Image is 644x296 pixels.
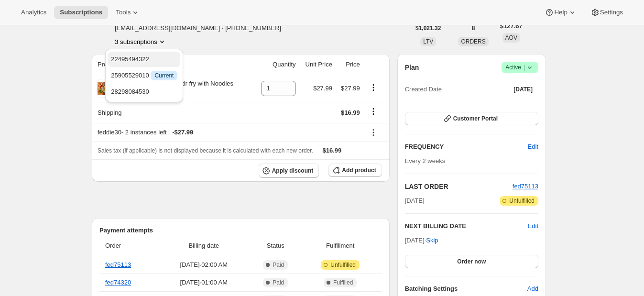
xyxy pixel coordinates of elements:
button: Order now [405,255,538,268]
span: Subscriptions [60,9,102,16]
span: - $27.99 [172,128,193,137]
span: Settings [600,9,623,16]
span: Paid [273,261,284,269]
a: fed75113 [105,261,131,268]
th: Product [92,54,253,75]
button: Skip [420,233,444,248]
th: Unit Price [299,54,335,75]
h2: FREQUENCY [405,142,528,152]
a: fed74320 [105,279,131,286]
span: Sales tax (if applicable) is not displayed because it is calculated with each new order. [98,147,313,154]
span: Current [154,72,174,79]
button: Customer Portal [405,112,538,125]
button: 22495494322 [108,52,180,67]
span: $1,021.32 [415,24,441,32]
span: Tools [116,9,131,16]
button: Product actions [115,37,167,46]
span: $16.99 [341,109,360,116]
button: Add product [328,164,382,177]
button: Shipping actions [366,106,381,117]
span: Skip [426,236,438,245]
button: Tools [110,6,146,19]
span: [EMAIL_ADDRESS][DOMAIN_NAME] · [PHONE_NUMBER] [115,23,281,33]
span: Every 2 weeks [405,157,446,164]
span: $127.67 [500,22,523,31]
th: Price [335,54,363,75]
span: Active [505,63,535,72]
h2: NEXT BILLING DATE [405,221,528,231]
span: Unfulfilled [509,197,535,205]
span: Order now [457,258,486,265]
span: Billing date [161,241,247,251]
h6: Batching Settings [405,284,527,294]
span: Fulfillment [305,241,376,251]
span: Paid [273,279,284,286]
button: Apply discount [259,164,319,178]
th: Quantity [253,54,299,75]
button: $1,021.32 [410,22,447,35]
button: 8 [466,22,481,35]
button: Product actions [366,82,381,93]
button: Settings [585,6,629,19]
span: Analytics [21,9,46,16]
button: 25905529010 InfoCurrent [108,68,180,83]
a: fed75113 [513,183,538,190]
span: [DATE] [405,196,425,206]
span: AOV [505,34,517,41]
span: Status [252,241,299,251]
span: 8 [472,24,475,32]
span: 22495494322 [111,55,149,63]
span: Add [527,284,538,294]
button: 28298084530 [108,84,180,99]
th: Shipping [92,102,253,123]
span: 28298084530 [111,88,149,95]
span: Edit [528,142,538,152]
span: Customer Portal [453,115,498,122]
span: 25905529010 [111,72,177,79]
button: Analytics [15,6,52,19]
span: $27.99 [341,85,360,92]
span: $27.99 [313,85,332,92]
span: Help [554,9,567,16]
button: Subscriptions [54,6,108,19]
span: Unfulfilled [330,261,356,269]
h2: Plan [405,63,419,72]
span: $16.99 [323,147,342,154]
span: [DATE] [513,86,533,93]
span: Fulfilled [333,279,353,286]
button: fed75113 [513,182,538,191]
button: [DATE] [508,83,538,96]
button: Edit [528,221,538,231]
span: [DATE] · 01:00 AM [161,278,247,287]
button: Help [539,6,582,19]
span: Apply discount [272,167,314,175]
span: [DATE] · 02:00 AM [161,260,247,270]
h2: Payment attempts [99,226,382,235]
button: Edit [522,139,544,154]
span: | [524,64,525,71]
span: Created Date [405,85,442,94]
div: feddie30 - 2 instances left [98,128,360,137]
span: LTV [423,38,433,45]
h2: LAST ORDER [405,182,513,191]
span: [DATE] · [405,237,438,244]
th: Order [99,235,158,256]
span: ORDERS [461,38,485,45]
span: Add product [342,166,376,174]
